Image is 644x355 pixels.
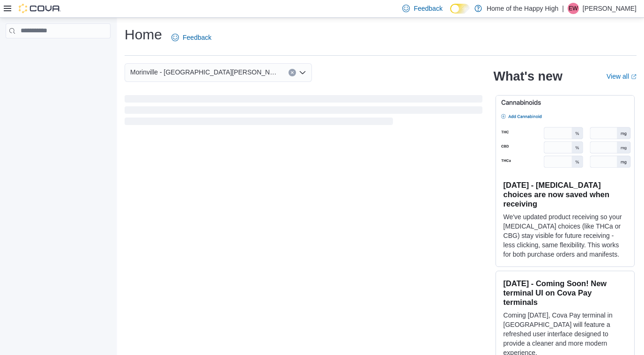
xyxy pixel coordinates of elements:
button: Open list of options [299,69,306,76]
h1: Home [125,25,162,44]
span: Morinville - [GEOGRAPHIC_DATA][PERSON_NAME] - [GEOGRAPHIC_DATA] [130,67,279,78]
a: View allExternal link [607,73,637,80]
span: Feedback [414,4,442,13]
h3: [DATE] - [MEDICAL_DATA] choices are now saved when receiving [503,180,627,208]
p: Home of the Happy High [487,3,558,14]
span: Feedback [183,33,211,42]
p: | [562,3,564,14]
nav: Complex example [6,40,111,63]
span: Loading [125,97,482,127]
h2: What's new [494,69,563,84]
p: We've updated product receiving so your [MEDICAL_DATA] choices (like THCa or CBG) stay visible fo... [503,212,627,259]
div: Erynn Watson [568,3,579,14]
svg: External link [631,74,637,80]
p: [PERSON_NAME] [583,3,637,14]
span: EW [569,3,577,14]
input: Dark Mode [450,4,470,14]
img: Cova [19,4,61,13]
h3: [DATE] - Coming Soon! New terminal UI on Cova Pay terminals [503,279,627,307]
a: Feedback [168,28,215,47]
span: Dark Mode [450,14,451,14]
button: Clear input [289,69,296,76]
